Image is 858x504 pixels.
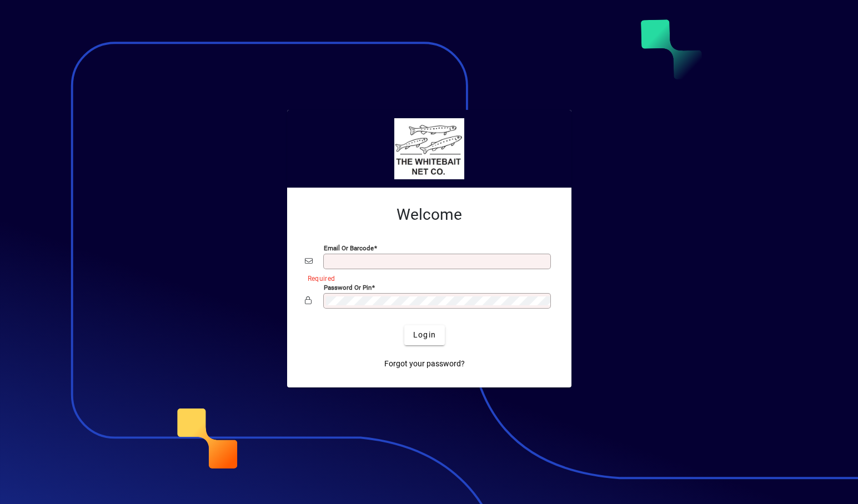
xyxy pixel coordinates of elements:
[308,272,545,284] mat-error: Required
[305,205,554,224] h2: Welcome
[324,244,374,251] mat-label: Email or Barcode
[404,325,445,345] button: Login
[380,354,469,374] a: Forgot your password?
[384,358,465,370] span: Forgot your password?
[324,283,372,291] mat-label: Password or Pin
[413,329,436,341] span: Login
